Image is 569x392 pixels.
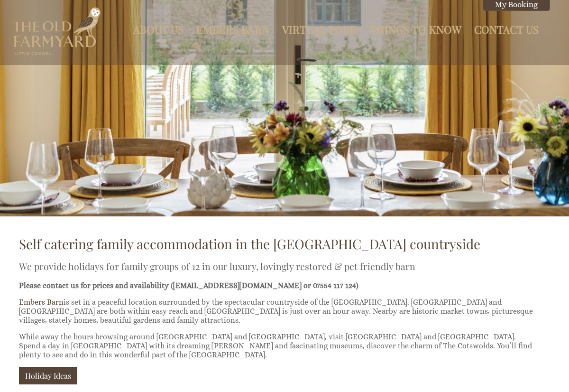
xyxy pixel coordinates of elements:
h2: We provide holidays for family groups of 12 in our luxury, lovingly restored & pet friendly barn [19,260,539,273]
p: While away the hours browsing around [GEOGRAPHIC_DATA] and [GEOGRAPHIC_DATA], visit [GEOGRAPHIC_D... [19,332,539,359]
img: The Old Farmyard [13,7,101,55]
a: Virtual Tour [282,22,357,37]
a: Contact Us [474,22,539,37]
a: Embers Barn [196,22,269,37]
a: Things to Know [370,22,461,37]
p: is set in a peaceful location surrounded by the spectacular countryside of the [GEOGRAPHIC_DATA].... [19,298,539,325]
a: Embers Barn [19,298,64,307]
a: Holiday Ideas [19,367,77,384]
strong: Please contact us for prices and availability ([EMAIL_ADDRESS][DOMAIN_NAME] or 07554 117 124) [19,281,358,290]
a: About Us [133,22,184,37]
h1: Self catering family accommodation in the [GEOGRAPHIC_DATA] countryside [19,235,539,252]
